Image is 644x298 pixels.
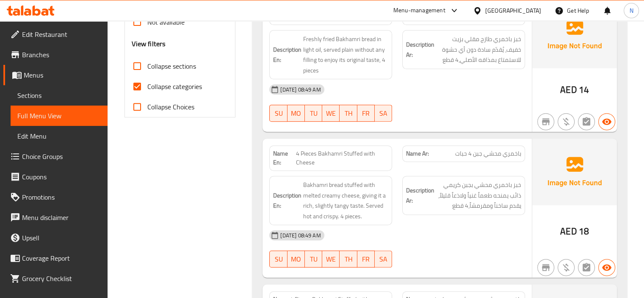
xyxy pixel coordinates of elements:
span: باخمري محشي جبن 4 حبات [455,149,521,158]
strong: Name Ar: [406,12,429,21]
span: [DATE] 08:49 AM [277,231,324,240]
img: Ae5nvW7+0k+MAAAAAElFTkSuQmCC [532,2,617,68]
button: SU [269,251,287,267]
strong: Name Ar: [406,149,429,158]
button: SA [375,105,392,122]
span: Choice Groups [22,151,101,162]
span: 18 [579,223,589,240]
span: Collapse categories [147,81,202,92]
button: MO [287,251,305,267]
button: Not branch specific item [537,259,554,276]
span: SA [378,253,389,265]
span: TU [308,107,319,120]
strong: Description En: [273,45,301,65]
a: Sections [11,85,108,106]
span: Edit Menu [17,131,101,141]
button: SA [375,251,392,267]
span: Sections [17,90,101,100]
a: Coverage Report [3,248,108,268]
button: Available [598,113,615,130]
button: Not has choices [578,259,595,276]
a: Menus [3,65,108,85]
button: Not branch specific item [537,113,554,130]
span: TH [343,253,354,265]
span: 4 Pieces Bakhamri Stuffed with Cheese [296,149,389,167]
span: Promotions [22,192,101,202]
div: Menu-management [393,6,445,16]
a: Edit Menu [11,126,108,146]
a: Choice Groups [3,146,108,167]
span: Collapse Choices [147,102,194,112]
span: باخمري سادة 4 حبات [470,12,521,21]
button: Purchased item [558,113,575,130]
span: 14 [579,81,589,98]
button: TU [305,105,322,122]
span: Coupons [22,172,101,182]
button: TH [340,251,357,267]
button: WE [322,105,340,122]
strong: Name En: [273,12,297,21]
a: Branches [3,45,108,65]
span: AED [560,81,577,98]
span: Coverage Report [22,253,101,263]
a: Upsell [3,228,108,248]
div: [GEOGRAPHIC_DATA] [485,6,541,15]
span: N [629,6,633,15]
button: TH [340,105,357,122]
button: Available [598,259,615,276]
button: FR [357,105,375,122]
span: FR [361,107,371,120]
strong: Name En: [273,149,296,167]
span: [DATE] 08:49 AM [277,86,324,94]
span: TH [343,107,354,120]
span: Menus [24,70,101,80]
button: MO [287,105,305,122]
button: Not has choices [578,113,595,130]
span: Full Menu View [17,111,101,121]
span: SU [273,107,284,120]
span: Upsell [22,233,101,243]
span: Menu disclaimer [22,212,101,223]
span: Not available [147,17,185,27]
span: FR [361,253,371,265]
a: Grocery Checklist [3,268,108,289]
span: Grocery Checklist [22,273,101,284]
button: FR [357,251,375,267]
span: Freshly fried Bakhamri bread in light oil, served plain without any filling to enjoy its original... [303,34,388,75]
span: MO [291,253,301,265]
span: SA [378,107,389,120]
span: Collapse sections [147,61,196,71]
span: Edit Restaurant [22,29,101,39]
span: WE [326,107,336,120]
strong: Description En: [273,190,301,211]
span: AED [560,223,577,240]
a: Edit Restaurant [3,24,108,45]
span: SU [273,253,284,265]
h3: View filters [132,39,166,49]
a: Coupons [3,167,108,187]
span: Branches [22,50,101,60]
button: TU [305,251,322,267]
a: Menu disclaimer [3,207,108,228]
span: TU [308,253,319,265]
span: WE [326,253,336,265]
span: MO [291,107,301,120]
img: Ae5nvW7+0k+MAAAAAElFTkSuQmCC [532,139,617,205]
span: خبز باخمري محشي بجبن كريمي ذائب يمنحه طعماً غنياً ولاذعاً قليلاً، يقدم ساخناً ومقرمشاً،4 قطع [436,180,521,211]
button: Purchased item [558,259,575,276]
span: 4 pieces Plain Bakhamri [329,12,388,21]
a: Full Menu View [11,106,108,126]
button: WE [322,251,340,267]
a: Promotions [3,187,108,207]
strong: Description Ar: [406,39,434,60]
span: خبز باخمري طازج مقلي بزيت خفيف، يُقدّم سادة دون أي حشوة للاستمتاع بمذاقه الأصلي،4 قطع [436,34,521,65]
strong: Description Ar: [406,185,434,206]
button: SU [269,105,287,122]
span: Bakhamri bread stuffed with melted creamy cheese, giving it a rich, slightly tangy taste. Served ... [303,180,388,221]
